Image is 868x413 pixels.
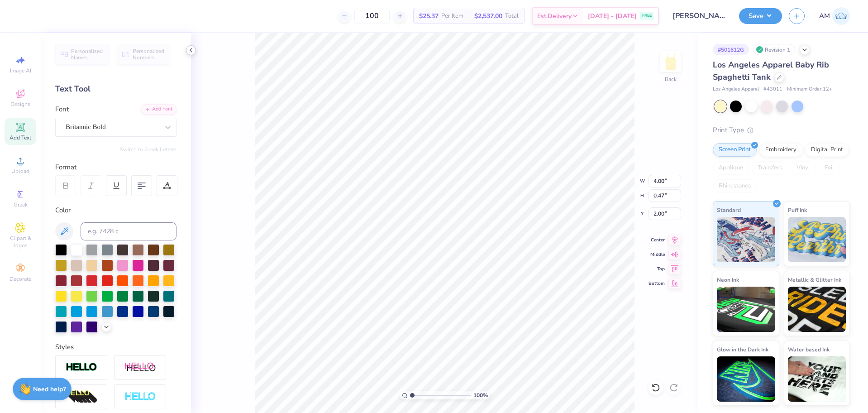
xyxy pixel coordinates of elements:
span: Center [649,237,665,243]
span: Middle [649,251,665,258]
span: $25.37 [419,11,439,21]
strong: Need help? [33,385,66,394]
img: Back [662,53,680,71]
div: Transfers [752,161,788,175]
img: 3d Illusion [66,390,97,404]
img: Glow in the Dark Ink [717,356,775,402]
button: Save [739,8,782,24]
span: Metallic & Glitter Ink [788,275,841,284]
span: Water based Ink [788,345,830,354]
div: Revision 1 [754,44,795,55]
div: Applique [713,161,749,175]
span: Upload [11,168,29,175]
div: Color [55,205,176,216]
label: Font [55,104,69,115]
span: Est. Delivery [537,11,572,21]
span: FREE [642,13,652,19]
div: Add Font [141,104,176,115]
div: Print Type [713,125,850,135]
span: $2,537.00 [474,11,502,21]
img: Neon Ink [717,287,775,332]
div: Embroidery [759,143,802,157]
span: Minimum Order: 12 + [787,86,832,93]
span: [DATE] - [DATE] [588,11,637,21]
span: Bottom [649,280,665,287]
span: Neon Ink [717,275,739,284]
div: Vinyl [791,161,816,175]
div: Back [665,75,677,83]
div: Format [55,162,177,173]
div: Screen Print [713,143,757,157]
span: Puff Ink [788,205,807,215]
img: Puff Ink [788,217,846,262]
input: Untitled Design [666,7,732,25]
div: Rhinestones [713,179,757,193]
span: Personalized Numbers [133,48,165,61]
span: Top [649,266,665,272]
span: Los Angeles Apparel [713,86,759,93]
span: Per Item [441,11,463,21]
span: Glow in the Dark Ink [717,345,768,354]
span: AM [819,11,830,21]
span: Add Text [10,134,31,141]
button: Switch to Greek Letters [120,146,176,153]
div: Digital Print [805,143,849,157]
div: Text Tool [55,83,176,95]
span: Personalized Names [71,48,103,61]
img: Negative Space [124,392,156,402]
input: e.g. 7428 c [81,222,176,240]
span: Los Angeles Apparel Baby Rib Spaghetti Tank [713,59,829,82]
div: # 501612G [713,44,749,55]
span: # 43011 [763,86,782,93]
span: Decorate [10,275,31,283]
span: Clipart & logos [5,235,36,249]
span: Designs [10,101,30,108]
div: Foil [819,161,840,175]
img: Stroke [66,362,97,373]
span: Image AI [10,67,31,74]
a: AM [819,7,850,25]
span: Greek [14,201,28,208]
span: Standard [717,205,741,215]
span: 100 % [473,391,488,399]
img: Arvi Mikhail Parcero [832,7,850,25]
img: Water based Ink [788,356,846,402]
input: – – [354,8,390,24]
div: Styles [55,342,176,352]
img: Shadow [124,362,156,373]
img: Metallic & Glitter Ink [788,287,846,332]
span: Total [505,11,519,21]
img: Standard [717,217,775,262]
